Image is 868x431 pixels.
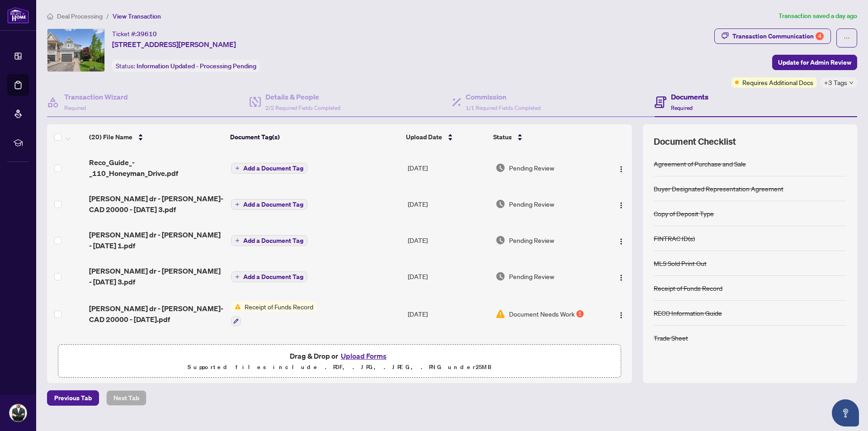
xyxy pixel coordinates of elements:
img: Document Status [495,235,505,245]
li: / [106,11,109,21]
span: Add a Document Tag [243,165,303,171]
span: Required [64,104,86,111]
span: [PERSON_NAME] dr - [PERSON_NAME] - [DATE] 1.pdf [89,229,223,251]
span: Drag & Drop orUpload FormsSupported files include .PDF, .JPG, .JPEG, .PNG under25MB [58,345,621,378]
div: Status: [112,60,260,72]
img: Document Status [495,309,505,319]
span: Document Checklist [654,135,736,148]
h4: Documents [671,91,708,102]
h4: Details & People [265,91,340,102]
span: 2/2 Required Fields Completed [265,104,340,111]
img: Logo [618,202,625,209]
button: Upload Forms [338,350,389,362]
h4: Commission [466,91,541,102]
th: Document Tag(s) [226,124,403,150]
button: Add a Document Tag [231,199,307,210]
button: Transaction Communication4 [714,28,831,44]
button: Add a Document Tag [231,199,307,210]
span: [PERSON_NAME] dr - [PERSON_NAME] - [DATE] 3.pdf [89,265,223,287]
span: Pending Review [509,163,554,173]
button: Update for Admin Review [772,55,857,70]
span: plus [235,166,240,171]
img: Logo [618,312,625,319]
button: Next Tab [106,390,146,406]
div: RECO Information Guide [654,308,722,318]
button: Previous Tab [47,390,99,406]
img: Logo [618,274,625,281]
img: Logo [618,166,625,173]
img: Document Status [495,199,505,209]
img: Profile Icon [9,404,27,422]
span: Information Updated - Processing Pending [137,62,256,70]
span: Pending Review [509,199,554,209]
span: Deal Processing [57,12,103,20]
button: Logo [614,197,628,211]
div: Ticket #: [112,28,157,39]
span: Add a Document Tag [243,201,303,208]
article: Transaction saved a day ago [778,11,857,21]
span: View Transaction [113,12,161,20]
img: Logo [618,238,625,245]
span: plus [235,275,240,279]
span: [PERSON_NAME] dr - [PERSON_NAME]- CAD 20000 - [DATE].pdf [89,303,223,325]
td: [DATE] [404,186,492,222]
span: [PERSON_NAME] dr - [PERSON_NAME]- CAD 20000 - [DATE] 3.pdf [89,193,223,215]
button: Add a Document Tag [231,271,307,282]
div: Transaction Communication [732,29,824,43]
img: logo [7,7,29,24]
span: (20) File Name [89,132,132,142]
span: [STREET_ADDRESS][PERSON_NAME] [112,39,236,50]
div: Buyer Designated Representation Agreement [654,184,783,194]
span: +3 Tags [824,77,847,88]
button: Add a Document Tag [231,235,307,246]
button: Open asap [832,399,859,426]
img: Status Icon [231,302,241,312]
span: Add a Document Tag [243,237,303,244]
span: Add a Document Tag [243,274,303,280]
span: plus [235,238,240,243]
span: Drag & Drop or [290,350,389,362]
span: 39610 [137,30,157,38]
img: Document Status [495,163,505,173]
td: [DATE] [404,294,492,333]
td: [DATE] [404,150,492,186]
button: Logo [614,233,628,247]
span: plus [235,202,240,207]
span: Required [671,104,693,111]
span: Pending Review [509,235,554,245]
td: [DATE] [404,222,492,258]
span: Document Needs Work [509,309,575,319]
th: Upload Date [402,124,490,150]
button: Add a Document Tag [231,235,307,246]
span: Reco_Guide_-_110_Honeyman_Drive.pdf [89,157,223,179]
div: 1 [576,310,584,317]
button: Add a Document Tag [231,271,307,283]
div: Copy of Deposit Type [654,208,714,218]
button: Logo [614,161,628,175]
span: ellipsis [844,35,850,41]
span: Update for Admin Review [778,55,851,70]
th: Status [490,124,599,150]
th: (20) File Name [85,124,226,150]
p: Supported files include .PDF, .JPG, .JPEG, .PNG under 25 MB [64,362,615,373]
button: Add a Document Tag [231,163,307,174]
td: [DATE] [404,333,492,372]
div: Receipt of Funds Record [654,283,722,293]
div: Trade Sheet [654,333,688,343]
img: IMG-E12212537_1.jpg [47,29,104,71]
img: Document Status [495,271,505,281]
span: Upload Date [406,132,442,142]
button: Logo [614,269,628,284]
span: 1/1 Required Fields Completed [466,104,541,111]
td: [DATE] [404,258,492,294]
span: Receipt of Funds Record [241,302,317,312]
span: home [47,13,53,19]
button: Status IconReceipt of Funds Record [231,302,317,326]
button: Logo [614,307,628,321]
button: Add a Document Tag [231,162,307,174]
span: Status [493,132,512,142]
span: Pending Review [509,271,554,281]
span: Requires Additional Docs [742,77,813,87]
div: FINTRAC ID(s) [654,233,695,243]
div: MLS Sold Print Out [654,258,707,268]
